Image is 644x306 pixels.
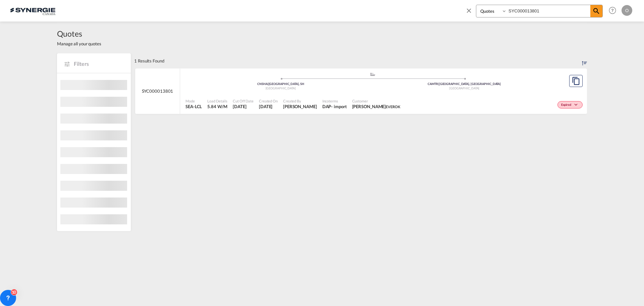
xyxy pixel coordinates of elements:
span: 5.84 W/M [207,104,227,109]
md-icon: icon-chevron-down [573,103,581,107]
span: EVEROK [386,104,400,109]
div: DAP import [322,103,347,110]
span: Created By [283,98,317,103]
div: DAP [322,103,331,110]
div: 1 Results Found [134,53,164,68]
div: - import [331,103,346,110]
span: Manage all your quotes [57,41,101,47]
md-icon: assets/icons/custom/ship-fill.svg [369,73,377,76]
img: 1f56c880d42311ef80fc7dca854c8e59.png [10,3,55,18]
span: | [268,82,269,86]
span: Created On [259,98,278,103]
md-icon: assets/icons/custom/copyQuote.svg [572,77,580,85]
span: Cut Off Date [233,98,254,103]
span: Filters [74,60,124,68]
span: icon-magnify [590,5,602,17]
input: Enter Quotation Number [507,5,590,17]
span: SEA-LCL [185,103,202,110]
md-icon: icon-close [465,7,473,14]
span: Expired [561,103,573,107]
span: Mode [185,98,202,103]
span: Quotes [57,28,101,39]
span: [GEOGRAPHIC_DATA] [449,86,479,90]
span: CAMTR [GEOGRAPHIC_DATA], [GEOGRAPHIC_DATA] [428,82,501,86]
button: Copy Quote [569,75,583,87]
div: SYC000013801 assets/icons/custom/ship-fill.svgassets/icons/custom/roll-o-plane.svgOriginShanghai,... [135,69,587,114]
div: O [622,5,632,16]
span: [GEOGRAPHIC_DATA] [266,86,296,90]
span: CNSHA [GEOGRAPHIC_DATA], SH [257,82,304,86]
span: Pablo Gomez Saldarriaga [283,103,317,110]
span: Customer [352,98,400,103]
span: anne Zheng EVEROK [352,103,400,110]
div: Sort by: Created On [582,53,587,68]
div: Change Status Here [557,101,583,108]
span: 5 Aug 2025 [259,103,278,110]
span: icon-close [465,5,476,21]
span: | [438,82,439,86]
span: 5 Aug 2025 [233,103,254,110]
md-icon: icon-magnify [592,7,600,15]
span: Load Details [207,98,227,103]
span: Incoterms [322,98,347,103]
span: Help [607,5,618,16]
div: Help [607,5,622,17]
span: SYC000013801 [142,88,173,94]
